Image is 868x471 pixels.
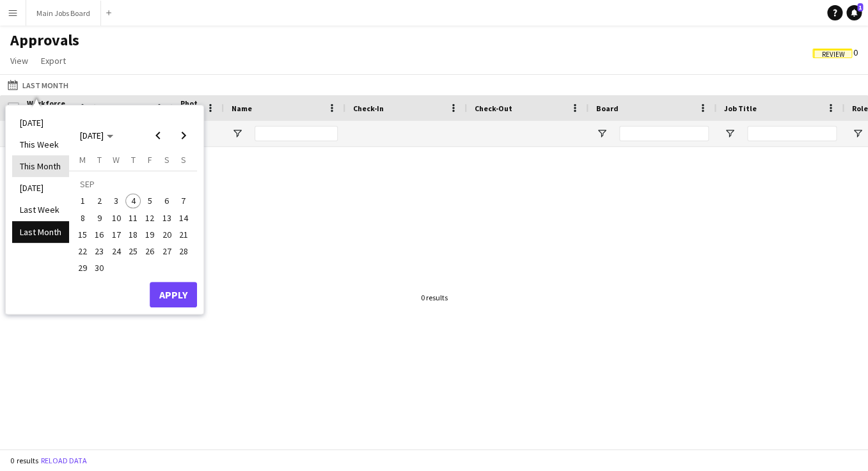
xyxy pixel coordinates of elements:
button: Next month [171,123,196,148]
button: 25-09-2025 [125,243,141,259]
span: 12 [142,210,157,226]
span: M [79,154,86,166]
button: 27-09-2025 [158,243,175,259]
span: Role [852,104,868,113]
button: 22-09-2025 [74,243,91,259]
button: Open Filter Menu [724,128,736,139]
button: 17-09-2025 [108,226,125,243]
span: 1 [857,3,863,12]
span: 30 [92,261,107,276]
span: 3 [109,194,124,209]
span: 29 [75,261,90,276]
button: 24-09-2025 [108,243,125,259]
li: [DATE] [12,112,69,134]
input: Name Filter Input [255,126,338,141]
button: Open Filter Menu [596,128,608,139]
button: 29-09-2025 [74,259,91,276]
span: 23 [92,243,107,259]
span: 24 [109,243,124,259]
button: 12-09-2025 [141,210,158,226]
button: 18-09-2025 [125,226,141,243]
button: 26-09-2025 [141,243,158,259]
span: Export [41,55,66,66]
li: [DATE] [12,177,69,199]
span: 19 [142,227,157,242]
button: 02-09-2025 [91,192,107,209]
button: 10-09-2025 [108,210,125,226]
button: Reload data [38,454,90,468]
button: 19-09-2025 [141,226,158,243]
span: 0 [812,47,858,58]
span: 28 [176,243,191,259]
input: Column with Header Selection [8,102,19,114]
span: 27 [159,243,175,259]
span: 2 [92,194,107,209]
button: Last Month [5,77,71,93]
button: 20-09-2025 [158,226,175,243]
span: 22 [75,243,90,259]
li: Last Week [12,199,69,220]
span: 8 [75,210,90,226]
span: 25 [125,243,141,259]
button: 07-09-2025 [175,192,192,209]
input: Job Title Filter Input [747,126,837,141]
li: This Month [12,155,69,177]
button: 16-09-2025 [91,226,107,243]
button: 08-09-2025 [74,210,91,226]
span: 21 [176,227,191,242]
span: F [148,154,152,166]
a: 1 [846,5,862,20]
button: Open Filter Menu [232,128,243,139]
span: [DATE] [80,130,104,141]
span: 20 [159,227,175,242]
button: 05-09-2025 [141,192,158,209]
button: Open Filter Menu [852,128,864,139]
span: 26 [142,243,157,259]
td: SEP [74,176,192,192]
span: Job Title [724,104,757,113]
li: Last Month [12,221,69,243]
button: 01-09-2025 [74,192,91,209]
button: 09-09-2025 [91,210,107,226]
span: Check-In [353,104,384,113]
span: Date [104,104,122,113]
button: 03-09-2025 [108,192,125,209]
span: 9 [92,210,107,226]
span: 15 [75,227,90,242]
span: 17 [109,227,124,242]
span: Name [232,104,252,113]
button: Choose month and year [75,124,118,147]
span: 1 [75,194,90,209]
span: Photo [180,98,201,118]
span: S [181,154,186,166]
span: 4 [125,194,141,209]
span: S [164,154,170,166]
span: View [10,55,28,66]
button: Apply [150,282,197,307]
button: 21-09-2025 [175,226,192,243]
span: W [113,154,120,166]
span: 10 [109,210,124,226]
button: 30-09-2025 [91,259,107,276]
input: Board Filter Input [619,126,709,141]
button: 04-09-2025 [125,192,141,209]
span: Check-Out [475,104,512,113]
span: 7 [176,194,191,209]
span: 18 [125,227,141,242]
li: This Week [12,134,69,155]
button: 11-09-2025 [125,210,141,226]
button: 13-09-2025 [158,210,175,226]
button: Previous month [145,123,171,148]
span: 6 [159,194,175,209]
span: 13 [159,210,175,226]
button: 15-09-2025 [74,226,91,243]
span: 11 [125,210,141,226]
span: Review [822,50,845,59]
span: 5 [142,194,157,209]
button: 23-09-2025 [91,243,107,259]
span: Board [596,104,619,113]
span: 16 [92,227,107,242]
button: Main Jobs Board [26,1,101,26]
button: 28-09-2025 [175,243,192,259]
div: 0 results [421,293,448,302]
